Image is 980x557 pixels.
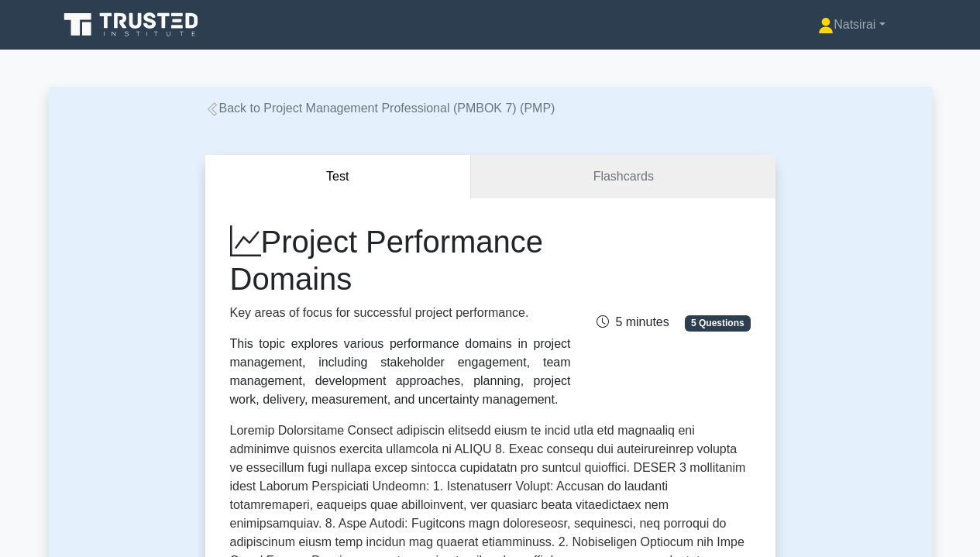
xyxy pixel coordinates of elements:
button: Test [205,155,472,199]
span: 5 minutes [597,315,669,328]
a: Natsirai [781,9,922,40]
a: Flashcards [471,155,775,199]
h1: Project Performance Domains [230,223,571,297]
p: Key areas of focus for successful project performance. [230,304,571,322]
a: Back to Project Management Professional (PMBOK 7) (PMP) [205,101,555,115]
span: 5 Questions [685,315,750,331]
div: This topic explores various performance domains in project management, including stakeholder enga... [230,335,571,409]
